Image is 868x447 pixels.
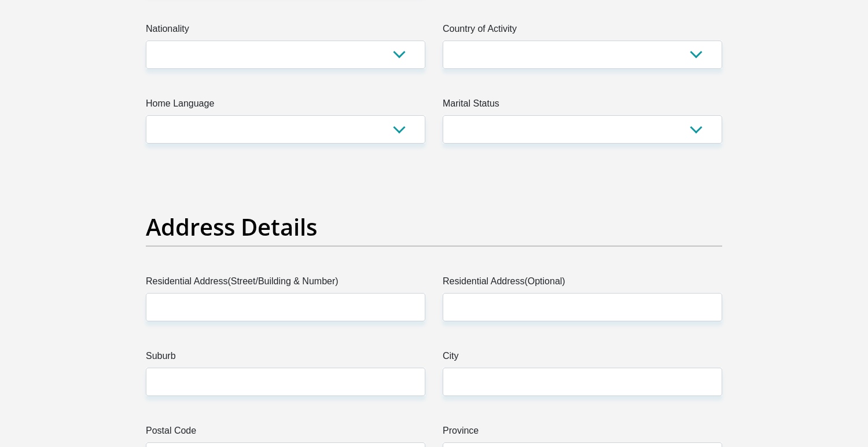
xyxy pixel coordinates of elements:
[146,97,425,115] label: Home Language
[146,22,425,41] label: Nationality
[443,274,722,293] label: Residential Address(Optional)
[146,213,722,241] h2: Address Details
[146,368,425,396] input: Suburb
[443,424,722,442] label: Province
[443,368,722,396] input: City
[146,274,425,293] label: Residential Address(Street/Building & Number)
[146,293,425,321] input: Valid residential address
[146,349,425,368] label: Suburb
[443,349,722,368] label: City
[443,293,722,321] input: Address line 2 (Optional)
[146,424,425,442] label: Postal Code
[443,97,722,115] label: Marital Status
[443,22,722,41] label: Country of Activity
